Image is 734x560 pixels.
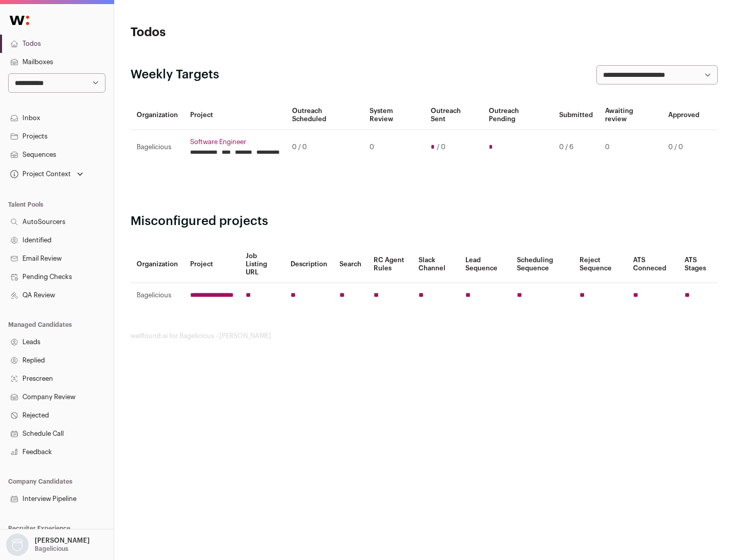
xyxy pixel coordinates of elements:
[425,101,483,130] th: Outreach Sent
[573,246,627,283] th: Reject Sequence
[459,246,511,283] th: Lead Sequence
[184,101,286,130] th: Project
[662,130,705,165] td: 0 / 0
[368,246,412,283] th: RC Agent Rules
[130,332,718,340] footer: wellfound:ai for Bagelicious - [PERSON_NAME]
[511,246,573,283] th: Scheduling Sequence
[130,246,184,283] th: Organization
[6,534,29,556] img: nopic.png
[599,101,662,130] th: Awaiting review
[130,24,326,41] h1: Todos
[8,170,71,178] div: Project Context
[363,130,424,165] td: 0
[8,167,85,181] button: Open dropdown
[130,213,718,230] h2: Misconfigured projects
[190,138,280,146] a: Software Engineer
[553,101,599,130] th: Submitted
[437,143,445,151] span: / 0
[184,246,240,283] th: Project
[286,130,363,165] td: 0 / 0
[130,101,184,130] th: Organization
[4,534,92,556] button: Open dropdown
[553,130,599,165] td: 0 / 6
[130,283,184,308] td: Bagelicious
[627,246,678,283] th: ATS Conneced
[333,246,368,283] th: Search
[599,130,662,165] td: 0
[130,130,184,165] td: Bagelicious
[286,101,363,130] th: Outreach Scheduled
[483,101,553,130] th: Outreach Pending
[240,246,284,283] th: Job Listing URL
[678,246,718,283] th: ATS Stages
[363,101,424,130] th: System Review
[412,246,459,283] th: Slack Channel
[4,10,35,31] img: Wellfound
[662,101,705,130] th: Approved
[284,246,333,283] th: Description
[35,537,90,545] p: [PERSON_NAME]
[35,545,68,553] p: Bagelicious
[130,67,219,83] h2: Weekly Targets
